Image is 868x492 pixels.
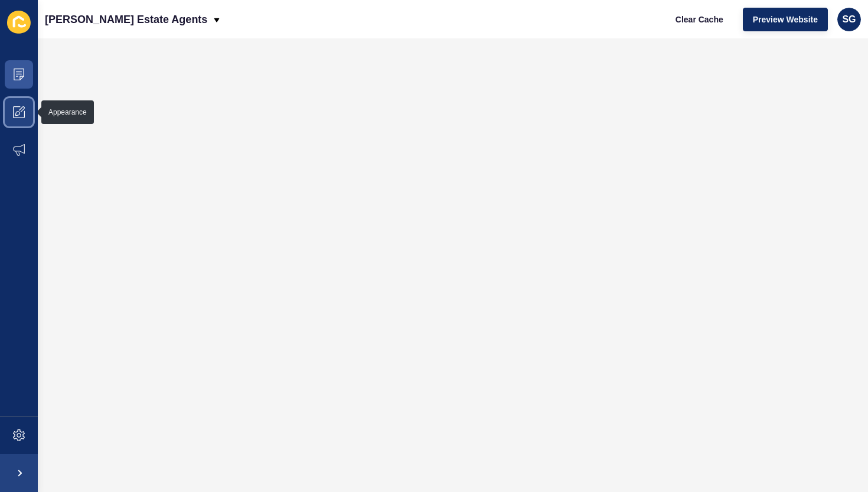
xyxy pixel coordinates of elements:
[676,14,723,25] span: Clear Cache
[665,8,733,31] button: Clear Cache
[743,8,828,31] button: Preview Website
[753,14,818,25] span: Preview Website
[48,107,87,117] div: Appearance
[842,14,856,25] span: SG
[45,5,207,34] p: [PERSON_NAME] Estate Agents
